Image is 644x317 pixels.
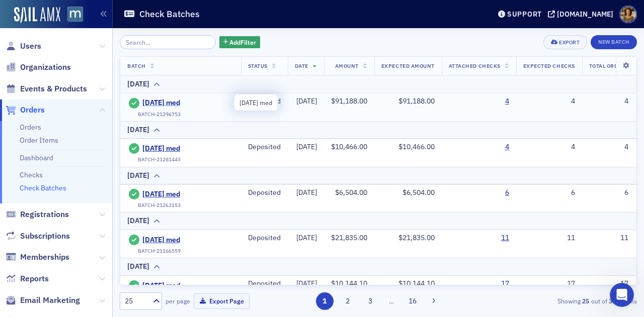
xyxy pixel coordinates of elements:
[505,143,509,152] a: 4
[20,231,70,242] span: Subscriptions
[142,281,234,290] a: [DATE] med
[523,279,575,288] div: 17
[6,104,45,116] a: Orders
[127,79,149,89] div: [DATE]
[6,83,87,94] a: Events & Products
[138,248,181,254] div: BATCH-21166559
[20,273,49,284] span: Reports
[219,36,261,49] button: AddFilter
[139,8,200,20] h1: Check Batches
[67,7,83,22] img: SailAMX
[505,188,509,197] a: 6
[296,96,317,105] span: [DATE]
[194,293,250,309] button: Export Page
[591,37,637,46] a: New Batch
[581,296,591,305] strong: 25
[166,296,190,305] label: per page
[127,170,149,181] div: [DATE]
[559,40,580,45] div: Export
[14,250,36,257] span: Home
[138,156,181,163] div: BATCH-21281443
[20,153,53,162] a: Dashboard
[229,38,256,47] span: Add Filter
[589,279,628,288] div: 17
[589,62,628,69] span: Total Orders
[50,225,101,265] button: Messages
[60,7,83,24] a: View Homepage
[127,216,149,226] div: [DATE]
[101,225,151,265] button: Tickets
[248,279,281,288] div: Deposited
[142,98,234,108] a: [DATE] med
[142,144,234,153] span: [DATE] med
[120,35,216,49] input: Search…
[151,225,201,265] button: Help
[20,170,43,179] a: Checks
[339,292,356,310] button: 2
[248,234,281,243] div: Deposited
[114,250,138,257] span: Tickets
[14,7,60,23] a: SailAMX
[248,143,281,152] div: Deposited
[6,62,71,73] a: Organizations
[146,16,166,36] img: Profile image for Aidan
[505,97,509,106] a: 4
[20,252,69,263] span: Memberships
[11,162,191,199] div: Status: All Systems OperationalUpdated [DATE] 06:21 EDT
[21,137,168,148] div: We typically reply in under 15 minutes
[6,295,80,306] a: Email Marketing
[362,292,379,310] button: 3
[507,10,542,19] div: Support
[20,71,181,88] p: Hi [PERSON_NAME]
[384,296,398,305] span: …
[501,234,509,243] a: 11
[41,181,136,189] span: Updated [DATE] 06:21 EDT
[316,292,334,310] button: 1
[41,170,181,180] div: Status: All Systems Operational
[619,6,637,23] span: Profile
[20,41,41,52] span: Users
[20,62,71,73] span: Organizations
[335,188,367,197] span: $6,504.00
[607,296,621,305] strong: 382
[127,125,149,135] div: [DATE]
[20,88,181,105] p: How can we help?
[523,97,575,106] div: 4
[296,279,317,288] span: [DATE]
[548,11,617,18] button: [DOMAIN_NAME]
[6,209,69,220] a: Registrations
[335,62,359,69] span: Amount
[296,233,317,242] span: [DATE]
[589,188,628,197] div: 6
[404,292,422,310] button: 16
[557,10,613,19] div: [DOMAIN_NAME]
[610,283,634,307] iframe: Intercom live chat
[142,190,234,199] a: [DATE] med
[248,62,268,69] span: Status
[20,104,45,116] span: Orders
[173,16,191,34] div: Close
[10,118,191,156] div: Send us a messageWe typically reply in under 15 minutes
[20,123,41,132] a: Orders
[168,250,184,257] span: Help
[501,279,509,288] a: 17
[296,188,317,197] span: [DATE]
[591,35,637,49] button: New Batch
[398,96,435,105] span: $91,188.00
[20,83,87,94] span: Events & Products
[142,236,234,245] a: [DATE] med
[331,233,367,242] span: $21,835.00
[331,279,367,288] span: $10,144.10
[398,233,435,242] span: $21,835.00
[127,62,146,69] span: Batch
[20,136,58,145] a: Order Items
[523,234,575,243] div: 11
[589,143,628,152] div: 4
[523,62,575,69] span: Expected Checks
[6,273,49,284] a: Reports
[331,96,367,105] span: $91,188.00
[398,279,435,288] span: $10,144.10
[248,188,281,197] div: Deposited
